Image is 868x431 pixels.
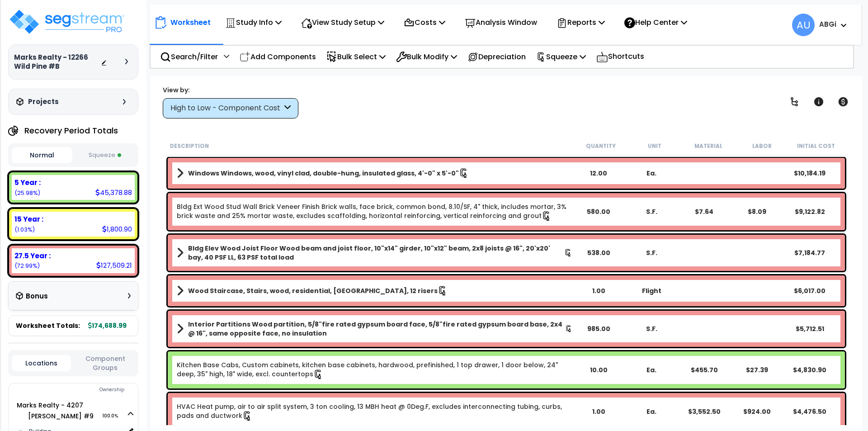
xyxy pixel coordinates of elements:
[102,411,126,422] span: 100.0%
[625,248,678,257] div: S.F.
[648,142,661,150] small: Unit
[12,355,71,371] button: Locations
[678,407,731,416] div: $3,552.50
[163,85,298,95] div: View by:
[17,401,94,421] a: Marks Realty - 4207 [PERSON_NAME] #9 100.0%
[819,19,836,29] b: ABGi
[177,244,572,262] a: Assembly Title
[625,207,678,216] div: S.F.
[752,142,772,150] small: Labor
[465,16,537,28] p: Analysis Window
[625,286,678,295] div: Flight
[797,142,835,150] small: Initial Cost
[26,293,48,300] h3: Bonus
[783,365,836,374] div: $4,830.90
[8,8,126,35] img: logo_pro_r.png
[572,407,625,416] div: 1.00
[27,384,138,395] div: Ownership
[177,320,572,338] a: Assembly Title
[14,178,41,187] b: 5 Year :
[572,169,625,178] div: 12.00
[24,126,118,135] h4: Recovery Period Totals
[596,50,644,63] p: Shortcuts
[731,407,783,416] div: $924.00
[572,286,625,295] div: 1.00
[694,142,722,150] small: Material
[188,286,438,295] b: Wood Staircase, Stairs, wood, residential, [GEOGRAPHIC_DATA], 12 risers
[14,214,43,224] b: 15 Year :
[731,365,783,374] div: $27.39
[177,360,572,379] a: Individual Item
[591,46,649,68] div: Shortcuts
[188,244,564,262] b: Bldg Elev Wood Joist Floor Wood beam and joist floor, 10"x14" girder, 10"x12" beam, 2x8 joists @ ...
[572,207,625,216] div: 580.00
[783,324,836,333] div: $5,712.51
[404,16,445,28] p: Costs
[75,354,135,373] button: Component Groups
[396,51,457,63] p: Bulk Modify
[572,248,625,257] div: 538.00
[102,224,132,234] div: 1,800.90
[88,321,127,330] b: 174,688.99
[678,207,731,216] div: $7.64
[188,169,459,178] b: Windows Windows, wood, vinyl clad, double-hung, insulated glass, 4'-0" x 5'-0"
[12,147,72,163] button: Normal
[625,169,678,178] div: Ea.
[625,407,678,416] div: Ea.
[14,262,40,270] small: 72.99212732296408%
[225,16,282,28] p: Study Info
[14,53,101,71] h3: Marks Realty - 12266 Wild Pine #B
[462,46,531,67] div: Depreciation
[783,286,836,295] div: $6,017.00
[625,365,678,374] div: Ea.
[95,188,132,197] div: 45,378.88
[75,147,135,163] button: Squeeze
[467,51,526,63] p: Depreciation
[625,324,678,333] div: S.F.
[16,321,80,330] span: Worksheet Totals:
[586,142,616,150] small: Quantity
[177,167,572,180] a: Assembly Title
[14,251,51,260] b: 27.5 Year :
[792,14,815,36] span: AU
[624,16,687,28] p: Help Center
[235,46,321,67] div: Add Components
[557,16,605,28] p: Reports
[783,248,836,257] div: $7,184.77
[14,189,40,197] small: 25.976954815526724%
[572,324,625,333] div: 985.00
[572,365,625,374] div: 10.00
[301,16,384,28] p: View Study Setup
[240,51,316,63] p: Add Components
[177,402,572,421] a: Individual Item
[96,260,132,270] div: 127,509.21
[177,284,572,297] a: Assembly Title
[783,169,836,178] div: $10,184.19
[678,365,731,374] div: $455.70
[536,51,586,63] p: Squeeze
[14,226,35,233] small: 1.0309178615091885%
[170,142,209,150] small: Description
[160,51,218,63] p: Search/Filter
[177,202,572,221] a: Individual Item
[326,51,386,63] p: Bulk Select
[28,97,59,106] h3: Projects
[731,207,783,216] div: $8.09
[170,103,282,114] div: High to Low - Component Cost
[783,207,836,216] div: $9,122.82
[188,320,565,338] b: Interior Partitions Wood partition, 5/8"fire rated gypsum board face, 5/8"fire rated gypsum board...
[170,16,211,28] p: Worksheet
[783,407,836,416] div: $4,476.50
